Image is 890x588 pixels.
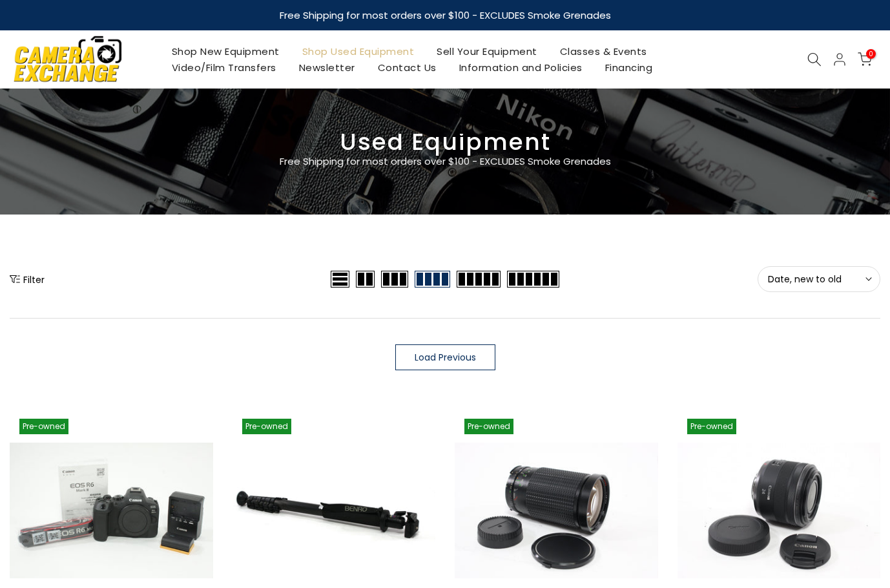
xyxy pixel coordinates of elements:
[426,43,549,59] a: Sell Your Equipment
[768,273,870,285] span: Date, new to old
[280,8,611,22] strong: Free Shipping for most orders over $100 - EXCLUDES Smoke Grenades
[866,49,876,59] span: 0
[858,52,872,67] a: 0
[10,134,880,151] h3: Used Equipment
[10,273,45,286] button: Show filters
[758,266,880,292] button: Date, new to old
[291,43,426,59] a: Shop Used Equipment
[287,59,366,76] a: Newsletter
[160,59,287,76] a: Video/Film Transfers
[448,59,594,76] a: Information and Policies
[548,43,658,59] a: Classes & Events
[415,353,476,362] span: Load Previous
[594,59,664,76] a: Financing
[395,344,495,370] a: Load Previous
[160,43,291,59] a: Shop New Equipment
[366,59,448,76] a: Contact Us
[203,154,687,169] p: Free Shipping for most orders over $100 - EXCLUDES Smoke Grenades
